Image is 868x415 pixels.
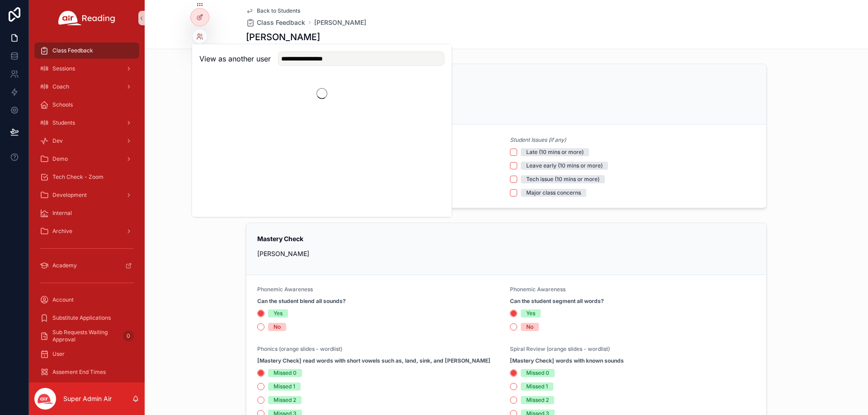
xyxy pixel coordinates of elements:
div: Missed 0 [274,369,297,377]
span: Class Feedback [257,18,305,27]
a: Coach [34,79,139,95]
span: Phonemic Awareness [510,286,566,293]
strong: [Mastery Check] words with known sounds [510,357,624,364]
img: App logo [58,11,115,25]
span: Demo [52,155,68,163]
span: Internal [52,210,72,217]
span: Phonemic Awareness [257,286,313,293]
span: Assement End Times [52,368,106,376]
span: Spiral Review (orange slides - wordlist) [510,345,610,352]
a: Academy [34,257,139,274]
div: scrollable content [29,36,145,382]
span: Coach [52,83,69,90]
a: Demo [34,151,139,167]
p: [DATE] 7:30-8:00 pm | Intervention 1 - Ext.-21 [257,98,755,108]
strong: Can the student blend all sounds? [257,298,346,305]
div: No [274,323,281,331]
a: Class Feedback [34,42,139,59]
a: Back to Students [246,7,300,14]
span: Schools [52,101,73,108]
span: Back to Students [257,7,300,14]
a: User [34,346,139,362]
a: Assement End Times [34,364,139,380]
span: User [52,350,65,358]
span: Dev [52,137,63,145]
div: Missed 0 [526,369,549,377]
a: Internal [34,205,139,221]
em: Student Issues (if any) [510,136,566,144]
span: Sessions [52,65,75,72]
strong: Mastery Check [257,235,303,242]
div: 0 [123,331,134,341]
h2: View as another user [199,53,271,64]
a: [PERSON_NAME] [314,18,366,27]
p: Super Admin Air [63,394,112,403]
div: Late (10 mins or more) [526,148,584,156]
div: Major class concerns [526,189,581,197]
div: Missed 2 [526,396,549,404]
span: Archive [52,228,72,235]
div: No [526,323,533,331]
div: Missed 1 [274,382,295,391]
a: Tech Check - Zoom [34,169,139,185]
div: Missed 2 [274,396,296,404]
strong: [Mastery Check] read words with short vowels such as, land, sink, and [PERSON_NAME] [257,357,491,364]
h1: [PERSON_NAME] [246,31,320,43]
a: Development [34,187,139,203]
a: Students [34,115,139,131]
p: [PERSON_NAME] [257,249,755,258]
div: Missed 1 [526,382,548,391]
a: Dev [34,133,139,149]
a: Archive [34,223,139,239]
a: Account [34,292,139,308]
span: Students [52,119,75,126]
a: Sessions [34,61,139,77]
div: Yes [526,309,535,317]
span: Academy [52,262,77,269]
span: Phonics (orange slides - wordlist) [257,345,342,352]
div: Leave early (10 mins or more) [526,162,603,170]
div: Tech issue (10 mins or more) [526,175,599,183]
a: Substitute Applications [34,310,139,326]
a: Schools [34,97,139,113]
a: Class Feedback [246,18,305,27]
div: Yes [274,309,283,317]
span: Development [52,191,87,199]
span: Sub Requests Waiting Approval [52,329,119,343]
a: Sub Requests Waiting Approval0 [34,328,139,344]
span: Tech Check - Zoom [52,173,104,181]
span: Account [52,296,74,303]
span: Substitute Applications [52,314,111,322]
strong: Can the student segment all words? [510,298,604,305]
span: Class Feedback [52,47,93,54]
